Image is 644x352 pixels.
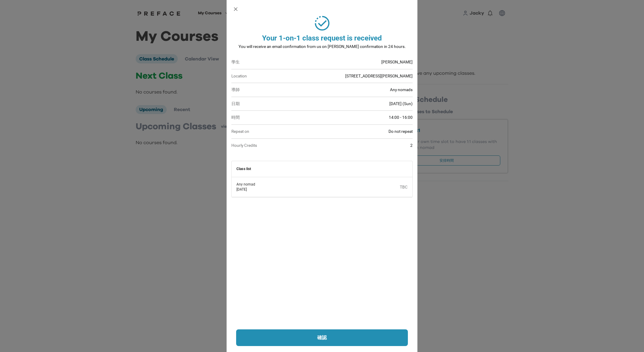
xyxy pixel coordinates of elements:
p: [DATE] (Sun) [389,101,413,107]
div: [DATE] [236,187,339,192]
p: Location [231,73,247,79]
p: 確認 [249,334,395,341]
p: Repeat on [231,128,249,135]
p: You will receive an email confirmation from us on [PERSON_NAME] confirmation in 24 hours. [231,43,413,50]
p: 學生 [231,59,240,65]
p: 2 [410,142,413,149]
p: Your 1-on-1 class request is received [231,33,413,43]
p: 日期 [231,101,240,107]
p: Any nomads [390,87,413,93]
a: 確認 [236,329,408,346]
div: Any nomad [236,182,339,187]
p: Do not repeat [388,128,413,135]
p: 14:00 - 16:00 [389,114,413,121]
p: 時間 [231,114,240,121]
p: [STREET_ADDRESS][PERSON_NAME] [345,73,413,79]
p: TBC [349,184,408,190]
th: Class list [232,161,412,177]
p: 導師 [231,87,240,93]
p: [PERSON_NAME] [381,59,413,65]
p: Hourly Credits [231,142,257,149]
